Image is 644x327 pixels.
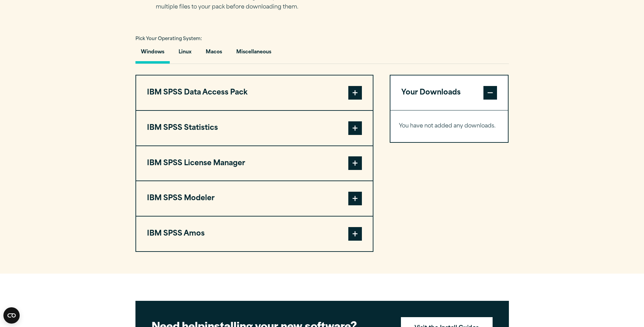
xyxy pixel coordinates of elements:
[135,37,202,41] span: Pick Your Operating System:
[136,181,373,216] button: IBM SPSS Modeler
[136,111,373,145] button: IBM SPSS Statistics
[173,44,197,64] button: Linux
[200,44,227,64] button: Macos
[3,307,20,324] button: Open CMP widget
[136,146,373,181] button: IBM SPSS License Manager
[135,44,170,64] button: Windows
[136,217,373,251] button: IBM SPSS Amos
[390,75,508,110] button: Your Downloads
[136,75,373,110] button: IBM SPSS Data Access Pack
[390,110,508,142] div: Your Downloads
[231,44,277,64] button: Miscellaneous
[399,121,500,131] p: You have not added any downloads.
